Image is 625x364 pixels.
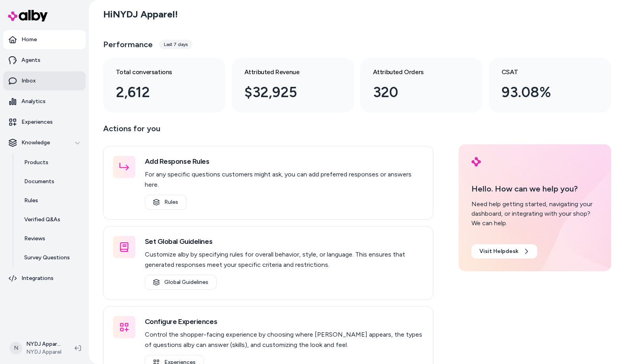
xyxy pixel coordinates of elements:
[145,316,423,327] h3: Configure Experiences
[502,82,586,103] div: 93.08%
[8,10,48,21] img: alby Logo
[145,195,187,210] a: Rules
[16,191,86,210] a: Rules
[21,77,36,85] p: Inbox
[21,274,54,282] p: Integrations
[471,183,598,195] p: Hello. How can we help you?
[26,348,62,356] span: NYDJ Apparel
[24,197,38,205] p: Rules
[116,82,200,103] div: 2,612
[489,58,611,113] a: CSAT 93.08%
[3,71,86,90] a: Inbox
[3,133,86,152] button: Knowledge
[24,235,45,243] p: Reviews
[16,229,86,248] a: Reviews
[471,244,537,259] a: Visit Helpdesk
[3,269,86,288] a: Integrations
[373,82,457,103] div: 320
[21,36,37,44] p: Home
[21,98,46,105] p: Analytics
[21,139,50,147] p: Knowledge
[145,236,423,247] h3: Set Global Guidelines
[3,92,86,111] a: Analytics
[16,153,86,172] a: Products
[3,113,86,132] a: Experiences
[360,58,483,113] a: Attributed Orders 320
[244,67,329,77] h3: Attributed Revenue
[24,159,48,167] p: Products
[145,156,423,167] h3: Add Response Rules
[24,178,54,186] p: Documents
[145,275,217,290] a: Global Guidelines
[26,340,62,348] p: NYDJ Apparel Shopify
[373,67,457,77] h3: Attributed Orders
[471,199,598,228] div: Need help getting started, navigating your dashboard, or integrating with your shop? We can help.
[24,216,60,224] p: Verified Q&As
[21,56,40,64] p: Agents
[103,8,178,20] h2: Hi NYDJ Apparel !
[502,67,586,77] h3: CSAT
[145,330,423,350] p: Control the shopper-facing experience by choosing where [PERSON_NAME] appears, the types of quest...
[471,157,481,167] img: alby Logo
[103,58,225,113] a: Total conversations 2,612
[24,254,70,262] p: Survey Questions
[103,39,153,50] h3: Performance
[145,249,423,270] p: Customize alby by specifying rules for overall behavior, style, or language. This ensures that ge...
[103,122,433,141] p: Actions for you
[3,51,86,70] a: Agents
[244,82,329,103] div: $32,925
[16,172,86,191] a: Documents
[145,169,423,190] p: For any specific questions customers might ask, you can add preferred responses or answers here.
[5,335,68,361] button: NNYDJ Apparel ShopifyNYDJ Apparel
[3,30,86,49] a: Home
[16,248,86,267] a: Survey Questions
[10,342,22,354] span: N
[159,40,192,49] div: Last 7 days
[21,118,53,126] p: Experiences
[16,210,86,229] a: Verified Q&As
[232,58,354,113] a: Attributed Revenue $32,925
[116,67,200,77] h3: Total conversations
